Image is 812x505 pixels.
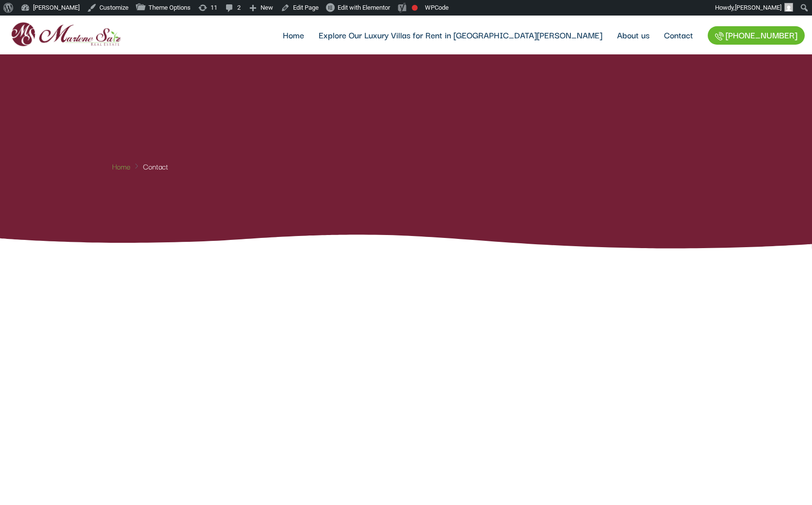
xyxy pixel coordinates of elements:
a: About us [610,16,657,54]
span: Edit with Elementor [338,4,390,11]
a: Home [112,159,130,173]
div: Focus keyphrase not set [412,5,418,11]
img: logo [7,19,124,50]
li: Contact [130,159,168,173]
span: [PERSON_NAME] [735,4,781,11]
span: Home [112,160,130,172]
a: Home [276,16,311,54]
a: Explore Our Luxury Villas for Rent in [GEOGRAPHIC_DATA][PERSON_NAME] [311,16,610,54]
a: [PHONE_NUMBER] [708,26,805,45]
a: Contact [657,16,700,54]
